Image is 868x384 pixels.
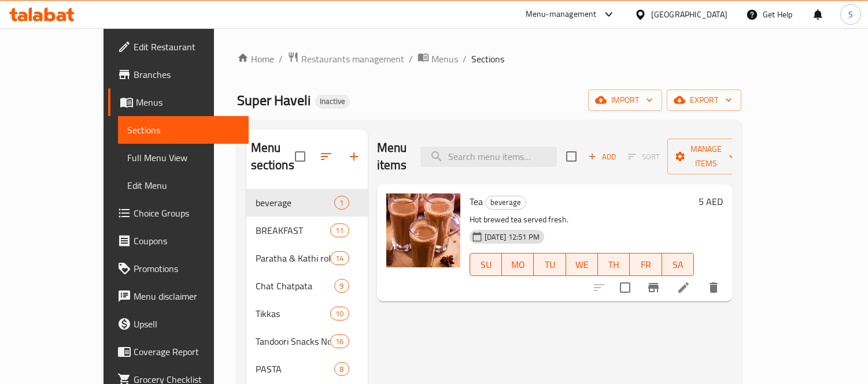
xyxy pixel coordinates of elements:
div: items [330,251,349,265]
a: Restaurants management [287,51,404,66]
button: delete [700,274,727,301]
div: items [334,279,349,293]
span: Edit Restaurant [134,40,239,54]
span: Menus [431,52,458,66]
div: Chat Chatpata9 [246,272,368,300]
span: Add item [583,148,620,166]
h6: 5 AED [699,193,723,210]
li: / [279,52,283,66]
span: Sort sections [312,143,340,170]
div: Tikkas10 [246,300,368,327]
a: Branches [108,61,249,88]
a: Menu disclaimer [108,282,249,310]
a: Upsell [108,310,249,338]
div: PASTA8 [246,355,368,383]
div: Menu-management [526,8,597,21]
span: TU [538,256,561,273]
span: S [848,8,853,21]
span: Inactive [315,96,350,106]
button: Add [583,148,620,166]
span: Promotions [134,262,239,275]
span: 16 [331,336,348,347]
nav: breadcrumb [237,51,741,66]
a: Promotions [108,255,249,282]
span: WE [571,256,593,273]
span: Select section first [620,148,667,166]
div: Inactive [315,95,350,109]
span: Sections [127,123,239,137]
a: Choice Groups [108,199,249,227]
button: SA [662,253,694,276]
h2: Menu sections [251,139,295,174]
p: Hot brewed tea served fresh. [470,212,694,227]
span: Select to update [613,275,637,300]
button: TH [598,253,630,276]
li: / [463,52,467,66]
a: Edit Restaurant [108,33,249,61]
span: 9 [335,281,348,292]
span: Chat Chatpata [256,279,335,293]
span: 8 [335,364,348,375]
button: import [588,90,662,111]
span: beverage [256,196,335,210]
span: Tikkas [256,307,331,320]
button: WE [566,253,598,276]
div: Tandoori Snacks Non Veg.16 [246,327,368,355]
span: BREAKFAST [256,223,331,237]
span: 1 [335,197,348,208]
button: Branch-specific-item [640,274,667,301]
span: Paratha & Kathi roll [256,251,331,265]
a: Edit menu item [677,281,690,294]
span: Coverage Report [134,345,239,359]
a: Menus [108,88,249,116]
div: items [330,223,349,237]
span: 11 [331,225,348,236]
li: / [409,52,413,66]
span: 10 [331,308,348,319]
div: beverage [485,196,526,210]
div: BREAKFAST11 [246,217,368,244]
span: Branches [134,68,239,81]
div: beverage1 [246,189,368,217]
span: FR [634,256,657,273]
button: Manage items [667,139,745,174]
span: Edit Menu [127,178,239,192]
span: Select section [559,144,583,169]
span: Full Menu View [127,151,239,165]
span: Restaurants management [301,52,404,66]
span: SA [667,256,689,273]
div: items [330,334,349,348]
span: import [597,93,653,107]
span: [DATE] 12:51 PM [480,232,544,243]
span: PASTA [256,362,335,376]
span: Select all sections [288,144,312,169]
span: TH [603,256,625,273]
span: Tea [470,193,483,210]
button: TU [534,253,566,276]
button: Add section [340,143,368,170]
span: export [676,93,732,107]
span: beverage [486,196,526,209]
span: Sections [471,52,504,66]
button: SU [470,253,502,276]
button: FR [630,253,662,276]
a: Edit Menu [118,172,249,199]
span: Menu disclaimer [134,289,239,303]
div: items [334,196,349,210]
input: search [420,147,557,167]
span: Super Haveli [237,87,311,113]
span: Coupons [134,234,239,248]
span: Upsell [134,317,239,331]
button: export [667,90,741,111]
span: Tandoori Snacks Non Veg. [256,334,331,348]
span: Add [586,150,618,163]
a: Full Menu View [118,144,249,172]
a: Coupons [108,227,249,255]
span: Menus [136,95,239,109]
